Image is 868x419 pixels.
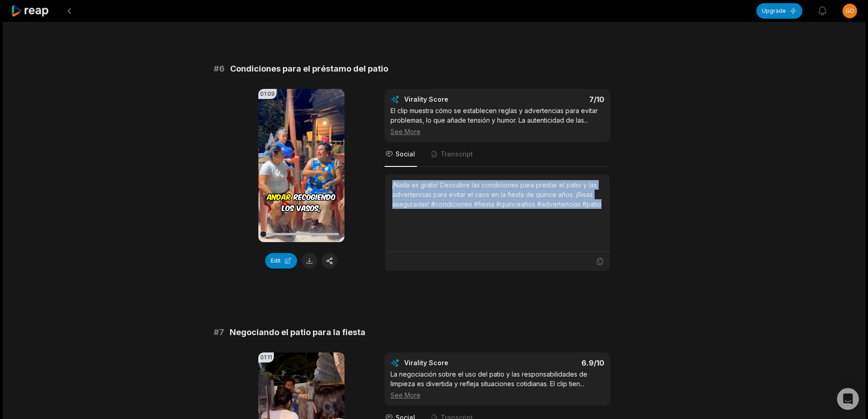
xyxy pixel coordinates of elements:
nav: Tabs [385,142,610,167]
span: Condiciones para el préstamo del patio [230,62,388,75]
span: Transcript [441,150,473,159]
div: Virality Score [404,95,502,104]
div: El clip muestra cómo se establecen reglas y advertencias para evitar problemas, lo que añade tens... [390,106,604,136]
span: Negociando el patio para la fiesta [230,326,365,339]
video: Your browser does not support mp4 format. [258,89,344,242]
div: 6.9 /10 [506,358,604,367]
div: Virality Score [404,358,502,367]
div: See More [390,390,604,400]
button: Upgrade [756,3,802,19]
span: # 7 [214,326,224,339]
div: Open Intercom Messenger [837,388,859,410]
div: 7 /10 [506,95,604,104]
div: See More [390,127,604,136]
span: Social [395,150,415,159]
button: Edit [265,253,297,269]
div: La negociación sobre el uso del patio y las responsabilidades de limpieza es divertida y refleja ... [390,369,604,400]
div: ¡Nada es gratis! Descubre las condiciones para prestar el patio y las advertencias para evitar el... [392,180,602,209]
span: # 6 [214,62,225,75]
